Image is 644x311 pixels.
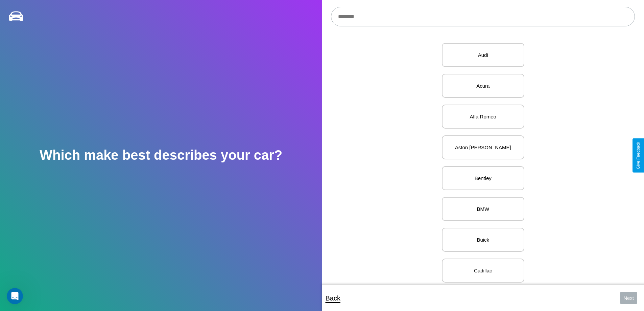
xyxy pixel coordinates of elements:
[449,266,517,275] p: Cadillac
[449,235,517,244] p: Buick
[326,292,340,304] p: Back
[636,142,641,169] div: Give Feedback
[449,81,517,90] p: Acura
[449,204,517,214] p: BMW
[449,50,517,60] p: Audi
[449,143,517,152] p: Aston [PERSON_NAME]
[7,288,23,304] iframe: Intercom live chat
[449,112,517,121] p: Alfa Romeo
[620,292,637,304] button: Next
[40,148,282,163] h2: Which make best describes your car?
[449,174,517,183] p: Bentley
